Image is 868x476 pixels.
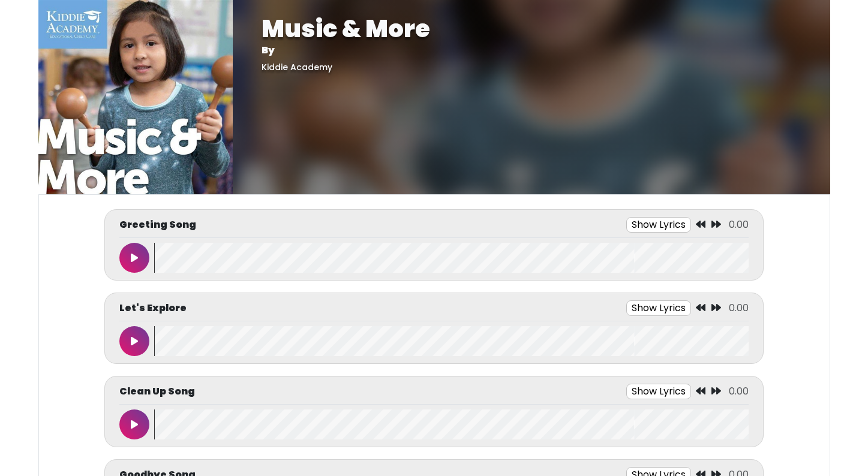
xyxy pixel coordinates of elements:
[119,384,195,399] p: Clean Up Song
[262,62,801,73] h5: Kiddie Academy
[119,218,196,232] p: Greeting Song
[729,384,749,398] span: 0.00
[626,300,691,316] button: Show Lyrics
[729,218,749,231] span: 0.00
[626,217,691,233] button: Show Lyrics
[262,14,801,43] h1: Music & More
[729,301,749,315] span: 0.00
[626,384,691,399] button: Show Lyrics
[262,43,801,58] p: By
[119,301,187,315] p: Let's Explore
